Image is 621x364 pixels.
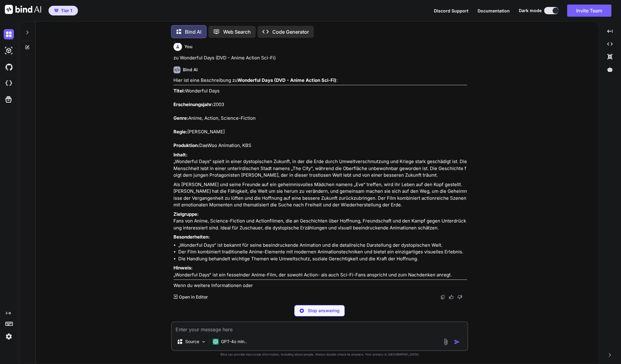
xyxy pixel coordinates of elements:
[4,45,14,56] img: darkAi-studio
[173,265,467,278] p: „Wonderful Days“ ist ein fesselnder Anime-Film, der sowohl Action- als auch Sci-Fi-Fans anspricht...
[434,8,468,14] button: Discord Support
[440,295,445,299] img: copy
[4,331,14,342] img: settings
[173,282,467,289] p: Wenn du weitere Informationen oder
[171,352,468,357] p: Bind can provide inaccurate information, including about people. Always double-check its answers....
[223,28,251,35] p: Web Search
[173,102,213,107] strong: Erscheinungsjahr:
[213,339,219,345] img: GPT-4o mini
[221,339,247,345] p: GPT-4o min..
[434,8,468,13] span: Discord Support
[173,77,467,84] p: Hier ist eine Beschreibung zu :
[4,62,14,72] img: githubDark
[173,234,210,240] strong: Besonderheiten:
[449,295,454,299] img: like
[173,88,185,94] strong: Titel:
[54,9,59,12] img: premium
[49,6,78,15] button: premiumTier 1
[457,295,462,299] img: dislike
[442,338,449,345] img: attachment
[173,265,193,271] strong: Hinweis:
[178,242,467,249] li: „Wonderful Days“ ist bekannt für seine beeindruckende Animation und die detailreiche Darstellung ...
[173,211,199,217] strong: Zielgruppe:
[173,129,187,135] strong: Regie:
[567,5,611,17] button: Invite Team
[178,255,467,262] li: Die Handlung behandelt wichtige Themen wie Umweltschutz, soziale Gerechtigkeit und die Kraft der ...
[519,8,542,14] span: Dark mode
[201,339,206,344] img: Pick Models
[183,67,198,73] h6: Bind AI
[454,339,460,345] img: icon
[178,249,467,255] li: Der Film kombiniert traditionelle Anime-Elemente mit modernen Animationstechniken und bietet ein ...
[61,8,72,14] span: Tier 1
[4,78,14,88] img: cloudideIcon
[179,294,207,300] p: Open in Editor
[4,29,14,39] img: darkChat
[478,8,510,13] span: Documentation
[173,152,467,179] p: „Wonderful Days“ spielt in einer dystopischen Zukunft, in der die Erde durch Umweltverschmutzung ...
[272,28,309,35] p: Code Generator
[173,115,188,121] strong: Genre:
[173,181,467,209] p: Als [PERSON_NAME] und seine Freunde auf ein geheimnisvolles Mädchen namens „Eve“ treffen, wird ih...
[5,5,41,14] img: Bind AI
[173,88,467,149] p: Wonderful Days 2003 Anime, Action, Science-Fiction [PERSON_NAME] DaeWoo Animation, KBS
[173,55,467,62] p: zu Wonderful Days (DVD - Anime Action Sci-Fi)
[173,142,199,148] strong: Produktion:
[184,44,193,50] h6: You
[173,211,467,232] p: Fans von Anime, Science-Fiction und Actionfilmen, die an Geschichten über Hoffnung, Freundschaft ...
[237,77,336,83] strong: Wonderful Days (DVD - Anime Action Sci-Fi)
[185,339,199,345] p: Source
[307,308,339,314] p: Stop answering
[478,8,510,14] button: Documentation
[173,152,187,158] strong: Inhalt:
[185,28,201,35] p: Bind AI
